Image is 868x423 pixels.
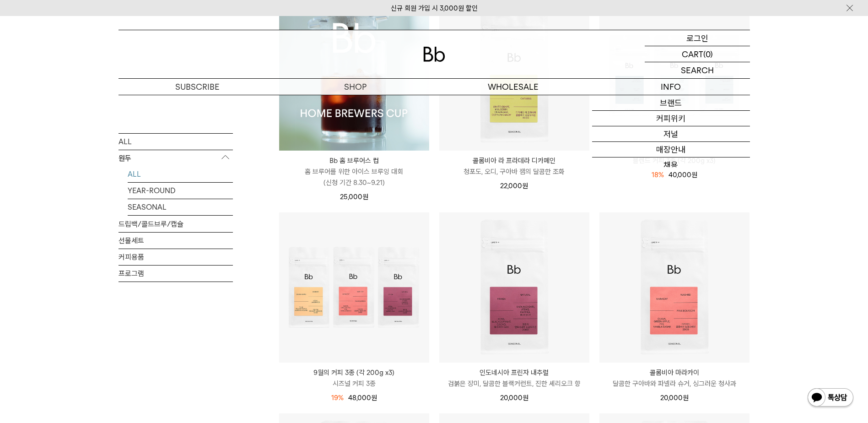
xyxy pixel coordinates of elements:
[439,212,589,363] img: 인도네시아 프린자 내추럴
[279,212,429,363] img: 9월의 커피 3종 (각 200g x3)
[691,171,697,179] span: 원
[119,133,233,149] a: ALL
[371,394,377,402] span: 원
[423,47,445,62] img: 로고
[439,367,589,389] a: 인도네시아 프린자 내추럴 검붉은 장미, 달콤한 블랙커런트, 진한 셰리오크 향
[592,157,750,173] a: 채용
[362,193,368,201] span: 원
[439,378,589,389] p: 검붉은 장미, 달콤한 블랙커런트, 진한 셰리오크 향
[128,166,233,182] a: ALL
[669,171,697,179] span: 40,000
[128,182,233,198] a: YEAR-ROUND
[807,387,854,409] img: 카카오톡 채널 1:1 채팅 버튼
[331,392,344,403] div: 19%
[599,378,749,389] p: 달콤한 구아바와 파넬라 슈거, 싱그러운 청사과
[599,367,749,378] p: 콜롬비아 마라카이
[660,394,689,402] span: 20,000
[683,394,689,402] span: 원
[682,46,703,62] p: CART
[645,46,750,62] a: CART (0)
[340,193,368,201] span: 25,000
[434,79,592,95] p: WHOLESALE
[348,394,377,402] span: 48,000
[279,367,429,389] a: 9월의 커피 3종 (각 200g x3) 시즈널 커피 3종
[279,378,429,389] p: 시즈널 커피 3종
[128,199,233,215] a: SEASONAL
[522,182,528,190] span: 원
[439,166,589,177] p: 청포도, 오디, 구아바 잼의 달콤한 조화
[592,126,750,142] a: 저널
[592,111,750,126] a: 커피위키
[276,79,434,95] a: SHOP
[279,367,429,378] p: 9월의 커피 3종 (각 200g x3)
[686,30,708,46] p: 로그인
[500,182,528,190] span: 22,000
[119,216,233,232] a: 드립백/콜드브루/캡슐
[652,169,664,180] div: 18%
[500,394,528,402] span: 20,000
[391,4,478,12] a: 신규 회원 가입 시 3,000원 할인
[119,265,233,281] a: 프로그램
[119,79,276,95] a: SUBSCRIBE
[645,30,750,46] a: 로그인
[599,367,749,389] a: 콜롬비아 마라카이 달콤한 구아바와 파넬라 슈거, 싱그러운 청사과
[592,95,750,111] a: 브랜드
[592,79,750,95] p: INFO
[681,62,714,78] p: SEARCH
[279,155,429,188] a: Bb 홈 브루어스 컵 홈 브루어를 위한 아이스 브루잉 대회(신청 기간 8.30~9.21)
[439,155,589,177] a: 콜롬비아 라 프라데라 디카페인 청포도, 오디, 구아바 잼의 달콤한 조화
[439,367,589,378] p: 인도네시아 프린자 내추럴
[599,212,749,363] img: 콜롬비아 마라카이
[592,142,750,157] a: 매장안내
[119,150,233,166] p: 원두
[703,46,713,62] p: (0)
[279,166,429,188] p: 홈 브루어를 위한 아이스 브루잉 대회 (신청 기간 8.30~9.21)
[439,155,589,166] p: 콜롬비아 라 프라데라 디카페인
[523,394,528,402] span: 원
[279,155,429,166] p: Bb 홈 브루어스 컵
[119,249,233,265] a: 커피용품
[119,232,233,248] a: 선물세트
